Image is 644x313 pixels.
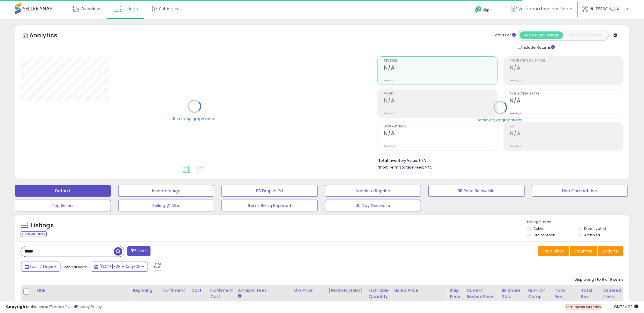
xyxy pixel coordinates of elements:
button: Last 7 Days [21,262,60,272]
button: 30 Day Decrease [325,200,421,211]
h5: Analytics [29,31,69,41]
p: Listing States: [527,219,629,225]
div: Listed Price [394,287,445,294]
div: BB Share 24h. [502,287,523,300]
label: Out of Stock [533,233,555,238]
div: Repricing [133,287,158,294]
div: Fulfillable Quantity [369,287,389,300]
div: Ordered Items [603,287,625,300]
span: 2025-08-11 14:22 GMT [614,304,638,309]
div: Clear All Filters [21,231,47,237]
h5: Listings [31,221,54,230]
button: BB Price Below Min [428,185,525,197]
a: Hi [PERSON_NAME] [582,6,629,19]
div: Title [36,287,128,294]
button: Actions [598,246,623,256]
div: seller snap | | [6,304,102,310]
span: Vellarrana tech certified [518,6,568,12]
span: Listings [123,6,138,12]
div: Displaying 1 to 9 of 9 items [574,277,623,282]
button: All Selected Listings [520,31,563,39]
span: Columns [574,248,592,254]
div: Retrieving graph data.. [173,116,216,122]
a: Help [470,1,501,19]
div: Min Price [294,287,324,294]
div: Include Returns [513,44,562,51]
button: Columns [570,246,597,256]
button: [DATE]-28 - Aug-03 [91,262,148,272]
label: Active [533,226,544,231]
span: [DATE]-28 - Aug-03 [99,264,141,270]
div: Totals For [493,33,516,38]
button: Items Being Repriced [222,200,318,211]
div: Amazon Fees [238,287,289,294]
span: Last 7 Days [30,264,53,270]
div: Retrieving aggregations.. [477,117,524,123]
i: Get Help [475,6,482,13]
div: Fulfillment [163,287,186,294]
button: Top Sellers [15,200,111,211]
div: Current Buybox Price [466,287,497,300]
span: Compared to: [61,264,88,270]
a: Terms of Use [50,304,75,309]
div: Total Rev. Diff. [581,287,598,306]
button: Needs to Reprice [325,185,421,197]
strong: Copyright [6,304,27,309]
button: Selling @ Max [118,200,214,211]
button: Inventory Age [118,185,214,197]
div: [PERSON_NAME] [329,287,364,294]
div: Ship Price [450,287,462,300]
div: Num of Comp. [528,287,550,300]
a: Privacy Policy [76,304,102,309]
span: Trial Expires in days [566,304,601,309]
span: Overview [81,6,100,12]
span: Hi [PERSON_NAME] [589,6,625,12]
small: Amazon Fees. [238,294,241,299]
button: Default [15,185,111,197]
span: Help [482,8,490,13]
div: Fulfillment Cost [210,287,233,300]
div: Cost [191,287,205,294]
button: Save View [538,246,569,256]
button: Listings With Cost [563,31,607,39]
button: Filters [127,246,150,256]
div: Total Rev. [555,287,576,300]
button: Non Competitive [532,185,628,197]
label: Deactivated [584,226,606,231]
button: BB Drop in 7d [222,185,318,197]
b: 12 [589,304,592,309]
label: Archived [584,233,600,238]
